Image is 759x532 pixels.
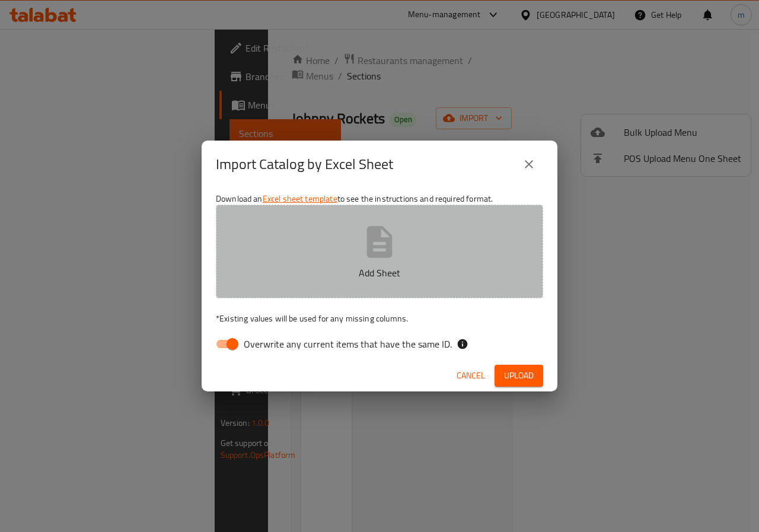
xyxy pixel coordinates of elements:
[457,368,485,383] span: Cancel
[515,150,543,179] button: close
[495,365,543,387] button: Upload
[457,338,468,350] svg: If the overwrite option isn't selected, then the items that match an existing ID will be ignored ...
[216,313,543,324] p: Existing values will be used for any missing columns.
[452,365,490,387] button: Cancel
[244,337,452,351] span: Overwrite any current items that have the same ID.
[202,188,557,360] div: Download an to see the instructions and required format.
[216,205,543,298] button: Add Sheet
[504,368,534,383] span: Upload
[216,155,393,174] h2: Import Catalog by Excel Sheet
[263,191,337,206] a: Excel sheet template
[234,266,525,280] p: Add Sheet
